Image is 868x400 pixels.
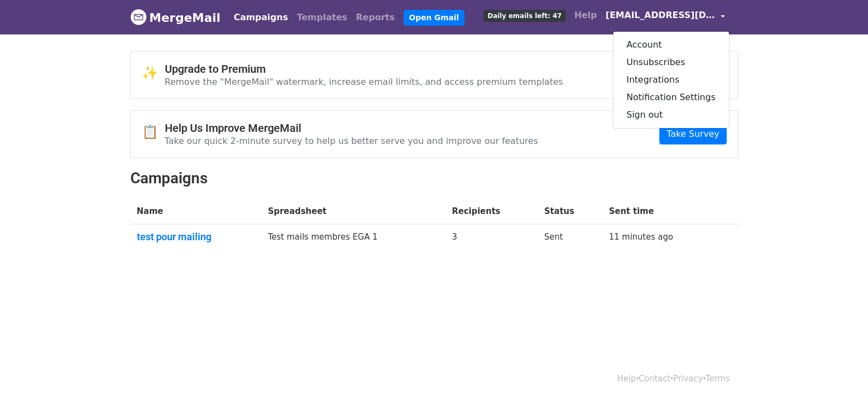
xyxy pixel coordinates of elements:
[613,89,729,106] a: Notification Settings
[570,4,601,26] a: Help
[613,54,729,71] a: Unsubscribes
[137,231,255,243] a: test pour mailing
[445,224,538,254] td: 3
[639,374,670,384] a: Contact
[130,199,262,224] th: Name
[813,347,868,400] div: Widget de chat
[659,124,726,144] a: Take Survey
[705,374,729,384] a: Terms
[613,71,729,89] a: Integrations
[404,10,464,26] a: Open Gmail
[609,232,673,242] a: 11 minutes ago
[142,124,165,140] span: 📋
[613,106,729,124] a: Sign out
[261,224,445,254] td: Test mails membres EGA 1
[479,4,570,26] a: Daily emails left: 47
[229,7,292,28] a: Campaigns
[613,36,729,54] a: Account
[617,374,636,384] a: Help
[538,224,602,254] td: Sent
[165,121,538,135] h4: Help Us Improve MergeMail
[601,4,729,30] a: [EMAIL_ADDRESS][DOMAIN_NAME]
[261,199,445,224] th: Spreadsheet
[130,9,147,25] img: MergeMail logo
[445,199,538,224] th: Recipients
[352,7,399,28] a: Reports
[292,7,352,28] a: Templates
[602,199,718,224] th: Sent time
[142,65,165,81] span: ✨
[130,6,221,29] a: MergeMail
[165,76,564,88] p: Remove the "MergeMail" watermark, increase email limits, and access premium templates
[165,135,538,147] p: Take our quick 2-minute survey to help us better serve you and improve our features
[165,62,564,76] h4: Upgrade to Premium
[613,31,729,129] div: [EMAIL_ADDRESS][DOMAIN_NAME]
[813,347,868,400] iframe: Chat Widget
[130,169,738,188] h2: Campaigns
[606,9,715,22] span: [EMAIL_ADDRESS][DOMAIN_NAME]
[538,199,602,224] th: Status
[484,10,565,22] span: Daily emails left: 47
[673,374,703,384] a: Privacy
